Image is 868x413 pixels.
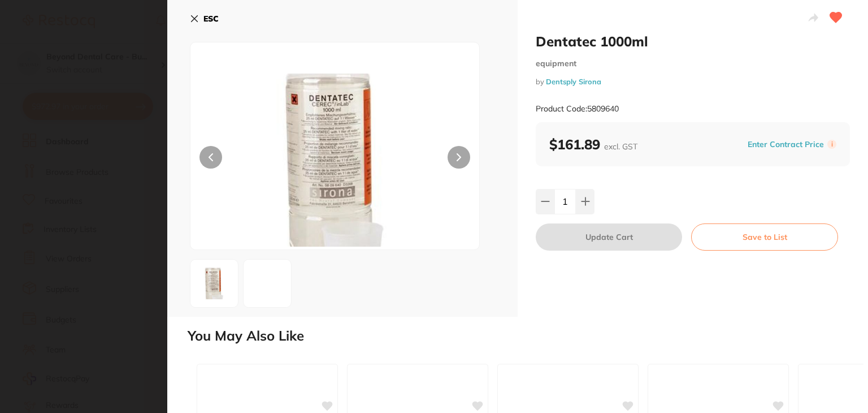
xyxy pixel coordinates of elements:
[744,139,827,150] button: Enter Contract Price
[604,141,637,152] span: excl. GST
[203,14,219,24] b: ESC
[248,71,422,249] img: NDAuanBn
[549,136,637,153] b: $161.89
[827,140,836,149] label: i
[546,77,601,86] a: Dentsply Sirona
[247,279,256,288] img: NTgwOTY0MC5qcGc
[536,223,682,251] button: Update Cart
[691,223,838,251] button: Save to List
[536,59,850,68] small: equipment
[188,328,863,344] h2: You May Also Like
[194,263,235,304] img: NDAuanBn
[536,78,850,86] small: by
[190,9,219,28] button: ESC
[536,104,619,114] small: Product Code: 5809640
[536,33,850,50] h2: Dentatec 1000ml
